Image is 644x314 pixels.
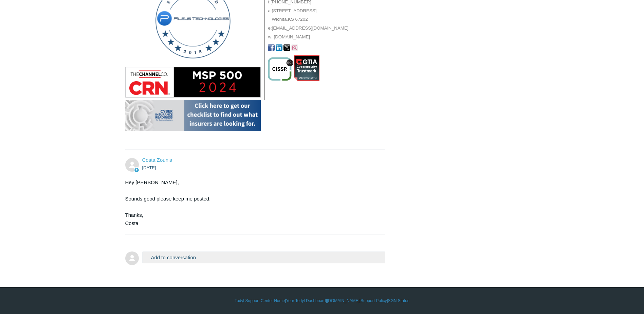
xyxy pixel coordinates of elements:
span: Wichita [272,17,287,22]
img: LinkedIn [276,44,282,51]
span: a: [268,8,272,13]
a: w: [DOMAIN_NAME] [268,34,310,39]
a: Todyl Support Center Home [235,298,285,304]
button: Add to conversation [142,251,385,263]
div: Hey [PERSON_NAME], Sounds good please keep me posted. Thanks, Costa [125,178,379,227]
div: | | | | [125,298,519,304]
img: Facebook [268,44,275,51]
span: [STREET_ADDRESS] [272,8,317,13]
a: 2024 MSP 500 [125,93,261,99]
span: KS [288,17,294,22]
span: e: [268,25,272,31]
a: Instagram [291,46,298,52]
a: Costa Zounis [142,157,172,163]
img: Instagram [291,44,298,51]
time: 08/14/2025, 12:35 [142,165,156,170]
img: Cyber Insurance Readiness [125,100,261,131]
span: 67202 [295,17,308,22]
span: , [287,17,288,22]
a: Your Todyl Dashboard [286,298,326,304]
a: Facebook [268,46,275,52]
img: X [283,44,290,51]
a: LinkedIn [276,46,282,52]
a: [EMAIL_ADDRESS][DOMAIN_NAME] [272,25,349,31]
a: Support Policy [361,298,387,304]
a: Cyber Insurance Readiness [125,126,261,132]
a: [DOMAIN_NAME] [327,298,360,304]
img: 2024 MSP 500 [125,67,261,98]
a: X [283,46,290,52]
a: SGN Status [388,298,409,304]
